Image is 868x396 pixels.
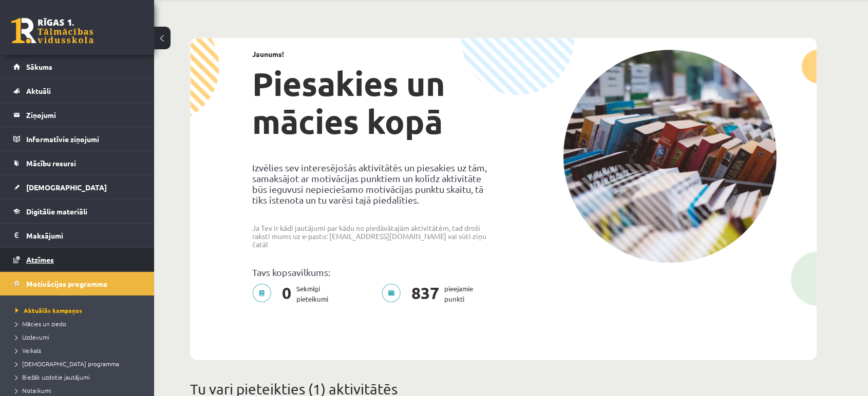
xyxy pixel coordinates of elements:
a: Atzīmes [13,248,141,271]
span: Mācību resursi [26,159,76,168]
p: pieejamie punkti [382,284,479,304]
span: Uzdevumi [15,333,49,341]
span: 837 [406,284,444,304]
span: Biežāk uzdotie jautājumi [15,373,90,381]
a: Veikals [15,346,144,355]
a: Rīgas 1. Tālmācības vidusskola [11,18,93,44]
a: Sākums [13,55,141,78]
span: Sākums [26,62,52,71]
legend: Informatīvie ziņojumi [26,127,141,151]
a: Motivācijas programma [13,272,141,295]
span: Digitālie materiāli [26,207,87,216]
a: [DEMOGRAPHIC_DATA] programma [15,359,144,368]
p: Ja Tev ir kādi jautājumi par kādu no piedāvātajām aktivitātēm, tad droši raksti mums uz e-pastu: ... [252,224,496,248]
a: Maksājumi [13,224,141,247]
legend: Ziņojumi [26,103,141,127]
p: Tavs kopsavilkums: [252,267,496,278]
span: Mācies un ziedo [15,320,66,328]
p: Izvēlies sev interesējošās aktivitātēs un piesakies uz tām, samaksājot ar motivācijas punktiem un... [252,162,496,205]
span: [DEMOGRAPHIC_DATA] programma [15,360,119,368]
a: Informatīvie ziņojumi [13,127,141,151]
span: Aktuālās kampaņas [15,306,82,314]
a: Aktuāli [13,79,141,103]
a: Biežāk uzdotie jautājumi [15,372,144,382]
strong: Jaunums! [252,49,284,58]
a: Mācību resursi [13,151,141,175]
p: Sekmīgi pieteikumi [252,284,334,304]
h1: Piesakies un mācies kopā [252,65,496,141]
span: Motivācijas programma [26,279,107,288]
a: [DEMOGRAPHIC_DATA] [13,175,141,199]
a: Uzdevumi [15,332,144,342]
span: [DEMOGRAPHIC_DATA] [26,183,107,192]
span: Aktuāli [26,86,51,95]
span: Veikals [15,346,41,354]
a: Ziņojumi [13,103,141,127]
a: Aktuālās kampaņas [15,306,144,315]
a: Digitālie materiāli [13,200,141,223]
span: 0 [277,284,296,304]
a: Noteikumi [15,386,144,395]
img: campaign-image-1c4f3b39ab1f89d1fca25a8facaab35ebc8e40cf20aedba61fd73fb4233361ac.png [563,50,777,263]
legend: Maksājumi [26,224,141,247]
a: Mācies un ziedo [15,319,144,328]
span: Noteikumi [15,386,51,394]
span: Atzīmes [26,255,54,264]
